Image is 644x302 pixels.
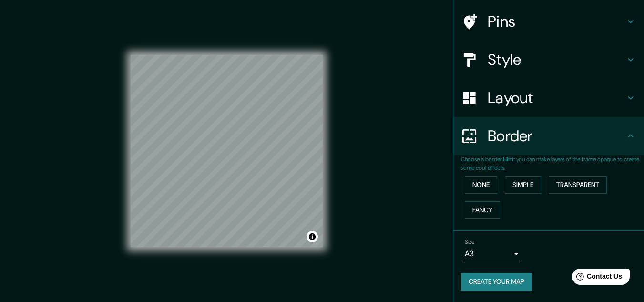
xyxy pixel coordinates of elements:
[465,176,497,194] button: None
[453,79,644,117] div: Layout
[465,201,500,219] button: Fancy
[465,238,475,246] label: Size
[488,12,625,31] h4: Pins
[453,2,644,41] div: Pins
[131,55,323,247] canvas: Map
[461,273,532,291] button: Create your map
[505,176,541,194] button: Simple
[559,265,634,292] iframe: Help widget launcher
[465,246,522,261] div: A3
[503,156,514,163] b: Hint
[461,155,644,172] p: Choose a border. : you can make layers of the frame opaque to create some cool effects.
[453,117,644,155] div: Border
[549,176,607,194] button: Transparent
[488,50,625,69] h4: Style
[453,41,644,79] div: Style
[488,88,625,107] h4: Layout
[488,126,625,146] h4: Border
[307,231,318,242] button: Toggle attribution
